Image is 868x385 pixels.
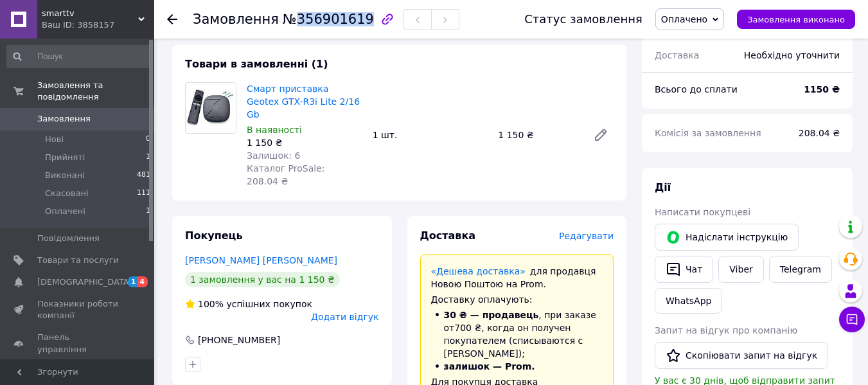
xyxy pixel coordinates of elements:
div: 1 150 ₴ [247,136,362,149]
div: 1 замовлення у вас на 1 150 ₴ [185,272,340,287]
span: 481 [137,170,150,181]
div: Необхідно уточнити [736,41,847,69]
span: Всього до сплати [655,84,738,94]
span: 1 [146,152,150,163]
span: Покупець [185,229,243,242]
span: 208.04 ₴ [799,128,840,138]
span: В наявності [247,125,302,135]
span: Замовлення [37,113,91,125]
a: Viber [718,256,763,283]
span: Доставка [420,229,476,242]
div: Доставку оплачують: [431,293,603,306]
span: 30 ₴ — продавець [444,310,539,320]
span: Замовлення та повідомлення [37,80,154,103]
span: 4 [137,276,148,287]
li: , при заказе от 700 ₴ , когда он получен покупателем (списываются с [PERSON_NAME]); [431,309,603,360]
div: Статус замовлення [524,13,642,26]
span: Дії [655,181,671,193]
span: Написати покупцеві [655,207,750,217]
button: Замовлення виконано [737,10,855,29]
span: Виконані [45,170,85,181]
span: 111 [137,188,150,199]
div: для продавця Новою Поштою на Prom. [431,265,603,291]
b: 1150 ₴ [804,84,840,94]
span: Каталог ProSale: 208.04 ₴ [247,163,324,186]
button: Скопіювати запит на відгук [655,342,828,369]
div: 1 150 ₴ [493,126,583,144]
span: Показники роботи компанії [37,298,119,321]
div: успішних покупок [185,298,312,310]
span: Оплачено [661,14,707,24]
span: 1 [146,206,150,217]
div: Ваш ID: 3858157 [42,19,154,31]
a: WhatsApp [655,288,722,314]
span: Прийняті [45,152,85,163]
div: [PHONE_NUMBER] [197,334,281,346]
span: Комісія за замовлення [655,128,761,138]
span: smarttv [42,8,138,19]
button: Чат [655,256,713,283]
span: Товари в замовленні (1) [185,58,328,70]
span: Оплачені [45,206,85,217]
span: Додати відгук [311,312,378,322]
span: Редагувати [559,231,614,241]
span: залишок — Prom. [444,361,535,372]
button: Чат з покупцем [839,307,865,332]
span: №356901619 [283,12,374,27]
span: Скасовані [45,188,89,199]
span: [DEMOGRAPHIC_DATA] [37,276,132,288]
img: Смарт приставка Geotex GTX-R3i Lite 2/16 Gb [186,89,236,127]
a: «Дешева доставка» [431,266,526,276]
span: Залишок: 6 [247,150,301,161]
span: 0 [146,134,150,145]
span: Запит на відгук про компанію [655,325,797,336]
a: Смарт приставка Geotex GTX-R3i Lite 2/16 Gb [247,84,360,120]
input: Пошук [6,45,152,68]
a: Telegram [769,256,832,283]
span: Замовлення виконано [747,15,845,24]
span: Повідомлення [37,233,100,244]
span: Товари та послуги [37,255,119,266]
span: Нові [45,134,64,145]
span: Замовлення [193,12,279,27]
button: Надіслати інструкцію [655,224,799,251]
a: [PERSON_NAME] [PERSON_NAME] [185,255,337,265]
span: Доставка [655,50,699,60]
span: 1 [128,276,138,287]
div: 1 шт. [368,126,493,144]
div: Повернутися назад [167,13,177,26]
a: Редагувати [588,122,614,148]
span: Панель управління [37,332,119,355]
span: 100% [198,299,224,309]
